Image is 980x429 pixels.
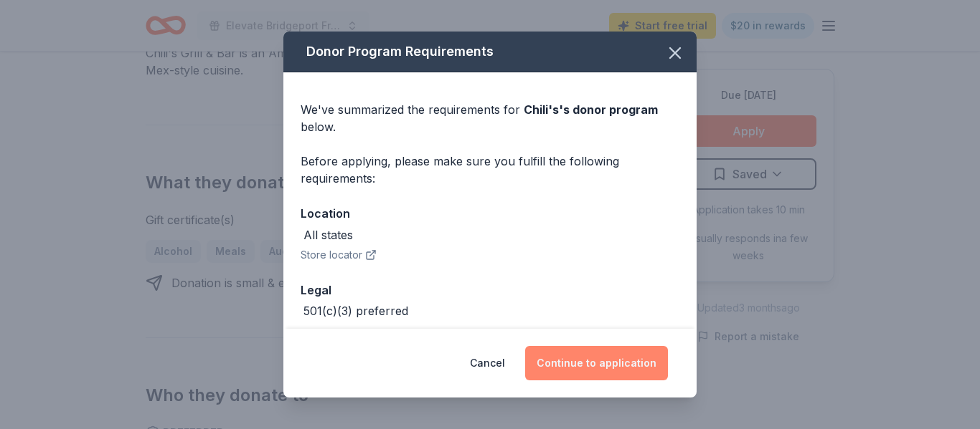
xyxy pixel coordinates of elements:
div: Location [301,204,679,223]
button: Store locator [301,246,377,264]
span: Chili's 's donor program [524,102,658,117]
div: 501(c)(3) preferred [303,302,408,319]
div: Legal [301,281,679,299]
div: All states [303,226,353,244]
div: We've summarized the requirements for below. [301,101,679,135]
button: Continue to application [525,346,668,380]
div: Donor Program Requirements [283,32,697,72]
div: Before applying, please make sure you fulfill the following requirements: [301,153,679,187]
button: Cancel [470,346,505,380]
